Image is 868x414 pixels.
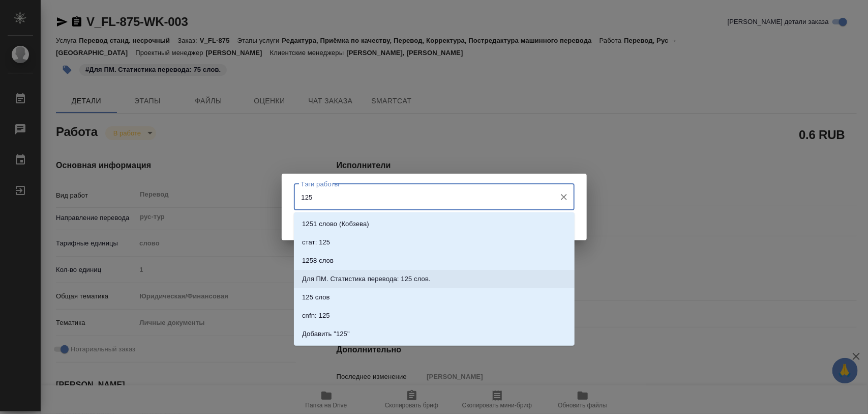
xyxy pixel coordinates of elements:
[302,329,350,339] p: Добавить "125"
[302,292,330,302] p: 125 слов
[302,311,330,321] p: cnfn: 125
[302,219,369,229] p: 1251 слово (Кобзева)
[302,256,334,266] p: 1258 слов
[557,190,571,204] button: Очистить
[302,237,330,247] p: стат: 125
[302,274,431,284] p: Для ПМ. Статистика перевода: 125 слов.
